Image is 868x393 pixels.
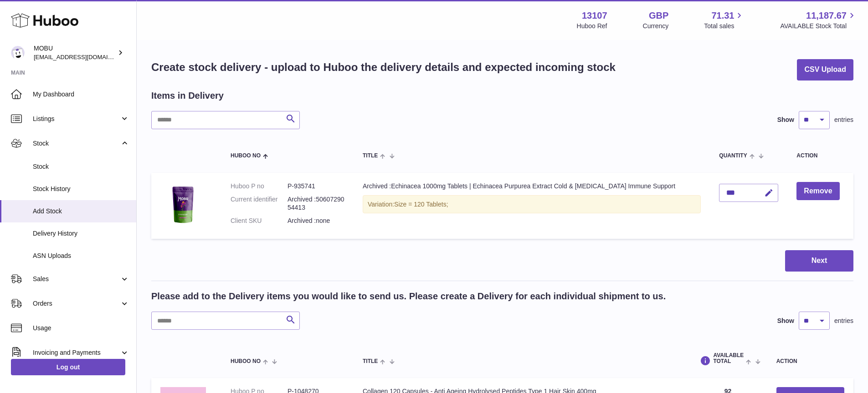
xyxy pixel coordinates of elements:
[796,153,844,159] div: Action
[711,10,734,22] span: 71.31
[834,317,853,325] span: entries
[777,317,794,325] label: Show
[704,22,745,30] span: Total sales
[151,90,224,102] h2: Items in Delivery
[777,116,794,124] label: Show
[33,299,120,308] span: Orders
[363,195,701,214] div: Variation:
[151,60,616,75] h1: Create stock delivery - upload to Huboo the delivery details and expected incoming stock
[288,217,344,225] dd: Archived :none
[160,182,206,227] img: Archived :Echinacea 1000mg Tablets | Echinacea Purpurea Extract Cold & Flu Immune Support
[33,115,120,123] span: Listings
[577,22,607,30] div: Huboo Ref
[33,275,120,283] span: Sales
[231,358,261,364] span: Huboo no
[582,10,607,22] strong: 13107
[834,116,853,124] span: entries
[288,195,344,212] dd: Archived :5060729054413
[33,162,129,171] span: Stock
[780,22,857,30] span: AVAILABLE Stock Total
[776,358,844,364] div: Action
[33,348,120,357] span: Invoicing and Payments
[33,185,129,193] span: Stock History
[394,201,448,208] span: Size = 120 Tablets;
[33,207,129,216] span: Add Stock
[713,353,744,364] span: AVAILABLE Total
[33,324,129,333] span: Usage
[151,290,666,302] h2: Please add to the Delivery items you would like to send us. Please create a Delivery for each ind...
[231,195,288,212] dt: Current identifier
[231,153,261,159] span: Huboo no
[797,59,853,81] button: CSV Upload
[780,10,857,30] a: 11,187.67 AVAILABLE Stock Total
[649,10,668,22] strong: GBP
[231,217,288,225] dt: Client SKU
[719,153,747,159] span: Quantity
[363,358,378,364] span: Title
[354,173,710,239] td: Archived :Echinacea 1000mg Tablets | Echinacea Purpurea Extract Cold & [MEDICAL_DATA] Immune Support
[11,359,125,375] a: Log out
[288,182,344,191] dd: P-935741
[33,252,129,260] span: ASN Uploads
[785,250,853,272] button: Next
[11,46,25,60] img: mo@mobu.co.uk
[34,53,134,60] span: [EMAIL_ADDRESS][DOMAIN_NAME]
[33,229,129,238] span: Delivery History
[231,182,288,191] dt: Huboo P no
[806,10,847,22] span: 11,187.67
[704,10,745,30] a: 71.31 Total sales
[34,44,116,61] div: MOBU
[363,153,378,159] span: Title
[33,90,129,99] span: My Dashboard
[643,22,669,30] div: Currency
[796,182,839,201] button: Remove
[33,139,120,148] span: Stock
